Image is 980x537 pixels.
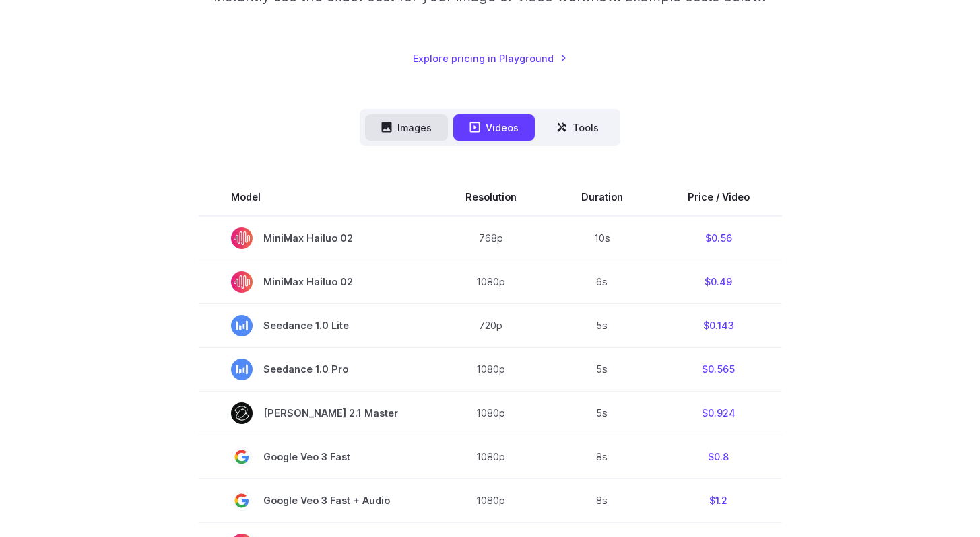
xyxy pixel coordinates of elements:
[231,402,401,424] span: [PERSON_NAME] 2.1 Master
[433,347,549,391] td: 1080p
[433,260,549,303] td: 1080p
[655,478,782,522] td: $1.2
[655,303,782,347] td: $0.143
[365,114,448,141] button: Images
[433,178,549,216] th: Resolution
[655,260,782,303] td: $0.49
[655,178,782,216] th: Price / Video
[231,359,401,380] span: Seedance 1.0 Pro
[433,435,549,478] td: 1080p
[549,347,655,391] td: 5s
[231,446,401,468] span: Google Veo 3 Fast
[199,178,433,216] th: Model
[655,391,782,435] td: $0.924
[453,114,535,141] button: Videos
[655,216,782,260] td: $0.56
[433,391,549,435] td: 1080p
[549,391,655,435] td: 5s
[655,435,782,478] td: $0.8
[549,260,655,303] td: 6s
[655,347,782,391] td: $0.565
[540,114,615,141] button: Tools
[549,216,655,260] td: 10s
[433,216,549,260] td: 768p
[413,50,567,66] a: Explore pricing in Playground
[549,178,655,216] th: Duration
[549,478,655,522] td: 8s
[231,315,401,336] span: Seedance 1.0 Lite
[433,303,549,347] td: 720p
[231,271,401,293] span: MiniMax Hailuo 02
[549,303,655,347] td: 5s
[433,478,549,522] td: 1080p
[549,435,655,478] td: 8s
[231,227,401,249] span: MiniMax Hailuo 02
[231,490,401,511] span: Google Veo 3 Fast + Audio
